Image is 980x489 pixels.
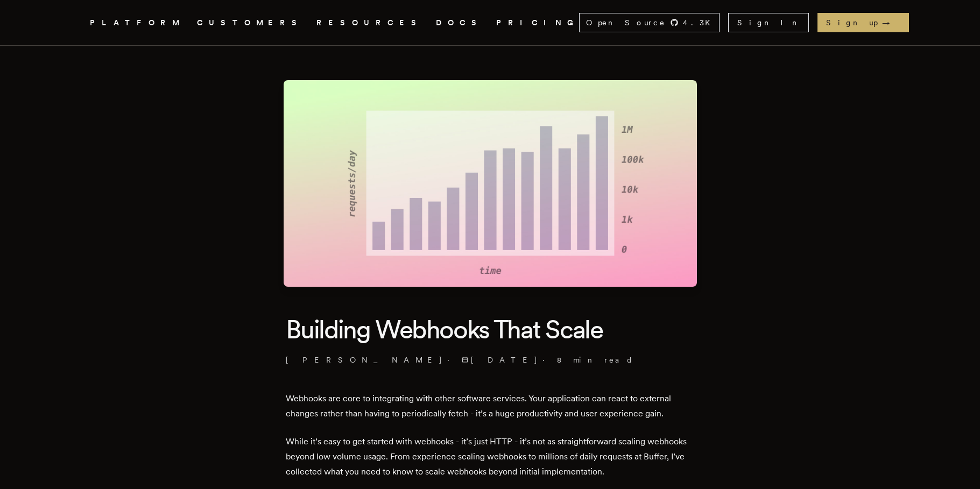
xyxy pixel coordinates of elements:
span: 4.3 K [683,17,717,28]
img: Featured image for Building Webhooks That Scale blog post [284,80,697,287]
button: RESOURCES [316,16,423,30]
span: Open Source [586,17,666,28]
span: [DATE] [462,355,538,365]
p: Webhooks are core to integrating with other software services. Your application can react to exte... [286,391,695,421]
p: While it’s easy to get started with webhooks - it’s just HTTP - it’s not as straightforward scali... [286,434,695,479]
a: [PERSON_NAME] [286,355,443,365]
span: → [882,17,900,28]
button: PLATFORM [90,16,184,30]
a: CUSTOMERS [197,16,304,30]
h1: Building Webhooks That Scale [286,313,695,346]
a: Sign up [817,13,909,32]
a: PRICING [496,16,579,30]
a: Sign In [728,13,809,32]
span: 8 min read [557,355,633,365]
a: DOCS [436,16,483,30]
p: · · [286,355,695,365]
